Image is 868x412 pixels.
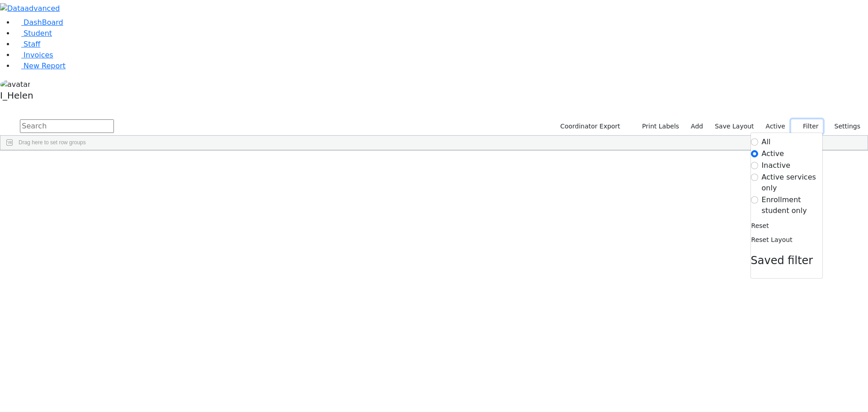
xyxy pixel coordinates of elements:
span: New Report [24,62,66,70]
label: Active services only [762,172,822,194]
button: Settings [823,119,864,133]
a: Staff [14,40,40,48]
input: Search [20,119,114,133]
span: Invoices [24,51,53,59]
a: DashBoard [14,18,63,27]
a: Invoices [14,51,53,59]
label: Active [762,119,789,133]
a: Student [14,29,52,38]
span: Saved filter [751,254,813,267]
span: Drag here to set row groups [19,139,86,146]
span: Student [24,29,52,38]
button: Print Labels [632,119,683,133]
label: All [762,137,771,147]
button: Coordinator Export [554,119,624,133]
label: Inactive [762,160,791,171]
input: Active [751,150,758,157]
input: Inactive [751,162,758,169]
span: DashBoard [24,18,63,27]
a: Add [687,119,707,133]
input: Enrollment student only [751,196,758,204]
label: Enrollment student only [762,194,822,216]
button: Filter [791,119,823,133]
button: Reset Layout [751,233,793,247]
button: Save Layout [711,119,758,133]
input: All [751,138,758,146]
input: Active services only [751,174,758,181]
a: New Report [14,62,66,70]
div: Settings [750,133,823,279]
label: Active [762,148,784,159]
button: Reset [751,219,769,233]
span: Staff [24,40,40,48]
